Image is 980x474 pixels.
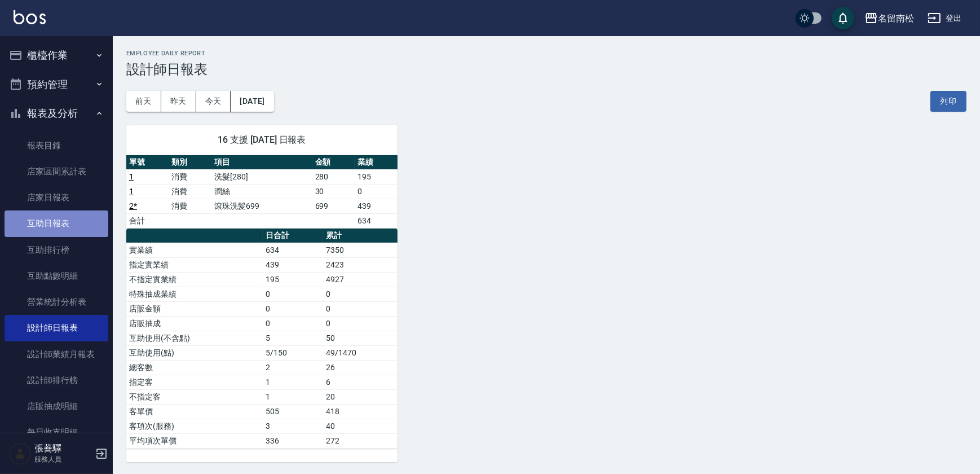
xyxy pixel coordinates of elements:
h5: 張蕎驛 [34,443,92,454]
td: 5 [263,331,323,345]
button: 名留南松 [860,7,919,30]
td: 不指定實業績 [126,272,263,287]
span: 16 支援 [DATE] 日報表 [140,134,384,146]
a: 互助點數明細 [5,263,108,289]
td: 互助使用(點) [126,345,263,360]
th: 類別 [169,155,212,170]
a: 設計師排行榜 [5,367,108,393]
a: 互助排行榜 [5,237,108,263]
img: Logo [14,10,46,24]
td: 互助使用(不含點) [126,331,263,345]
td: 280 [312,169,355,184]
td: 1 [263,375,323,389]
td: 店販抽成 [126,316,263,331]
td: 195 [355,169,398,184]
td: 505 [263,404,323,419]
a: 1 [129,187,134,196]
td: 195 [263,272,323,287]
div: 名留南松 [878,11,914,25]
th: 日合計 [263,229,323,243]
td: 20 [323,389,397,404]
td: 26 [323,360,397,375]
td: 合計 [126,213,169,228]
td: 1 [263,389,323,404]
td: 634 [355,213,398,228]
th: 項目 [211,155,312,170]
td: 49/1470 [323,345,397,360]
td: 439 [263,257,323,272]
a: 店販抽成明細 [5,393,108,419]
td: 0 [323,316,397,331]
td: 總客數 [126,360,263,375]
td: 平均項次單價 [126,433,263,448]
td: 滾珠洗髪699 [211,199,312,213]
th: 金額 [312,155,355,170]
td: 不指定客 [126,389,263,404]
a: 設計師業績月報表 [5,341,108,367]
td: 2 [263,360,323,375]
td: 5/150 [263,345,323,360]
td: 4927 [323,272,397,287]
td: 0 [263,287,323,301]
td: 0 [355,184,398,199]
td: 439 [355,199,398,213]
button: 報表及分析 [5,99,108,128]
td: 客項次(服務) [126,419,263,433]
table: a dense table [126,229,398,449]
td: 潤絲 [211,184,312,199]
button: save [832,7,854,29]
td: 0 [263,301,323,316]
th: 單號 [126,155,169,170]
td: 6 [323,375,397,389]
td: 634 [263,243,323,257]
a: 1 [129,172,134,181]
td: 2423 [323,257,397,272]
td: 0 [323,301,397,316]
td: 272 [323,433,397,448]
td: 40 [323,419,397,433]
td: 洗髮[280] [211,169,312,184]
td: 7350 [323,243,397,257]
td: 0 [263,316,323,331]
h2: Employee Daily Report [126,50,966,57]
td: 消費 [169,184,212,199]
td: 指定客 [126,375,263,389]
td: 50 [323,331,397,345]
button: 今天 [196,91,231,112]
td: 3 [263,419,323,433]
td: 0 [323,287,397,301]
a: 每日收支明細 [5,419,108,445]
td: 實業績 [126,243,263,257]
td: 指定實業績 [126,257,263,272]
td: 客單價 [126,404,263,419]
table: a dense table [126,155,398,229]
a: 設計師日報表 [5,315,108,341]
button: 列印 [930,91,966,112]
td: 消費 [169,169,212,184]
button: [DATE] [231,91,273,112]
a: 營業統計分析表 [5,289,108,315]
button: 櫃檯作業 [5,41,108,70]
p: 服務人員 [34,454,92,464]
button: 昨天 [161,91,196,112]
td: 30 [312,184,355,199]
a: 店家區間累計表 [5,159,108,185]
td: 336 [263,433,323,448]
td: 699 [312,199,355,213]
button: 登出 [923,8,966,29]
td: 消費 [169,199,212,213]
th: 業績 [355,155,398,170]
td: 店販金額 [126,301,263,316]
td: 418 [323,404,397,419]
a: 店家日報表 [5,185,108,210]
h3: 設計師日報表 [126,62,966,77]
button: 前天 [126,91,161,112]
a: 報表目錄 [5,133,108,159]
a: 互助日報表 [5,210,108,236]
th: 累計 [323,229,397,243]
img: Person [9,442,32,465]
button: 預約管理 [5,70,108,99]
td: 特殊抽成業績 [126,287,263,301]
